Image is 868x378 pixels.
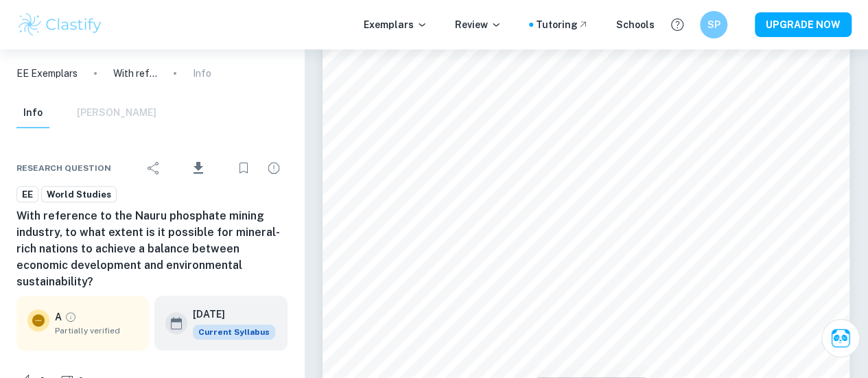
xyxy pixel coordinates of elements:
[140,154,167,182] div: Share
[41,186,117,203] a: World Studies
[16,11,104,38] img: Clastify logo
[170,150,227,186] div: Download
[821,319,860,357] button: Ask Clai
[193,307,264,322] h6: [DATE]
[16,208,288,290] h6: With reference to the Nauru phosphate mining industry, to what extent is it possible for mineral-...
[193,324,275,340] span: Current Syllabus
[193,324,275,340] div: This exemplar is based on the current syllabus. Feel free to refer to it for inspiration/ideas wh...
[193,66,211,81] p: Info
[113,66,157,81] p: With reference to the Nauru phosphate mining industry, to what extent is it possible for mineral-...
[42,188,116,202] span: World Studies
[536,17,589,32] a: Tutoring
[16,162,111,174] span: Research question
[16,66,78,81] a: EE Exemplars
[55,324,138,337] span: Partially verified
[706,17,722,32] h6: SP
[16,186,38,203] a: EE
[64,311,77,323] a: Grade partially verified
[666,13,689,36] button: Help and Feedback
[700,11,727,38] button: SP
[755,12,852,37] button: UPGRADE NOW
[260,154,288,182] div: Report issue
[230,154,257,182] div: Bookmark
[16,98,49,128] button: Info
[364,17,427,32] p: Exemplars
[55,309,62,324] p: A
[17,188,38,202] span: EE
[455,17,502,32] p: Review
[616,17,655,32] a: Schools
